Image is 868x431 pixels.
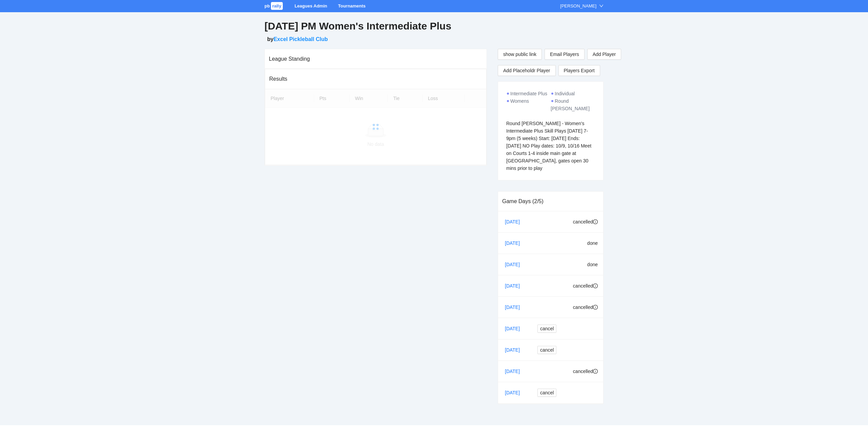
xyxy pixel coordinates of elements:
div: Round [PERSON_NAME] - Women's Intermediate Plus Skill Plays [DATE] 7-9pm (5 weeks) Start: [DATE] ... [506,120,595,172]
span: cancelled [573,369,593,374]
a: Players Export [558,65,600,76]
div: Game Days (2/5) [502,192,599,211]
span: Individual [555,91,575,96]
span: info-circle [593,305,598,310]
button: Add Placeholdr Player [498,65,556,76]
h5: by [267,35,604,43]
span: show public link [503,51,536,58]
button: cancel [537,325,556,333]
span: Womens [510,98,529,104]
span: rally [271,2,283,10]
a: [DATE] [504,366,527,376]
a: [DATE] [504,259,527,270]
span: info-circle [593,369,598,374]
a: Excel Pickleball Club [274,36,328,42]
span: Intermediate Plus [510,91,547,96]
span: cancel [540,346,554,354]
span: info-circle [593,283,598,288]
button: Add Player [587,49,621,60]
a: [DATE] [504,238,527,248]
a: [DATE] [504,345,527,355]
span: down [599,4,604,8]
button: show public link [498,49,542,60]
span: Add Player [593,51,616,58]
span: pb [264,3,270,8]
button: Email Players [545,49,585,60]
td: done [563,233,603,254]
div: League Standing [269,49,482,68]
span: cancel [540,389,554,396]
h2: [DATE] PM Women's Intermediate Plus [264,19,604,33]
span: cancelled [573,305,593,310]
a: pbrally [264,3,284,8]
span: Add Placeholdr Player [503,67,550,74]
span: Email Players [550,51,579,58]
div: Results [269,69,482,89]
a: [DATE] [504,281,527,291]
a: [DATE] [504,302,527,312]
a: [DATE] [504,388,527,398]
span: info-circle [593,219,598,224]
span: cancel [540,325,554,332]
a: Leagues Admin [295,3,327,8]
a: Tournaments [338,3,366,8]
a: [DATE] [504,217,527,227]
span: cancelled [573,219,593,224]
button: cancel [537,346,556,354]
span: Players Export [564,65,595,76]
td: done [563,254,603,275]
a: [DATE] [504,324,527,334]
span: cancelled [573,283,593,289]
div: [PERSON_NAME] [560,3,596,9]
button: cancel [537,389,556,397]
